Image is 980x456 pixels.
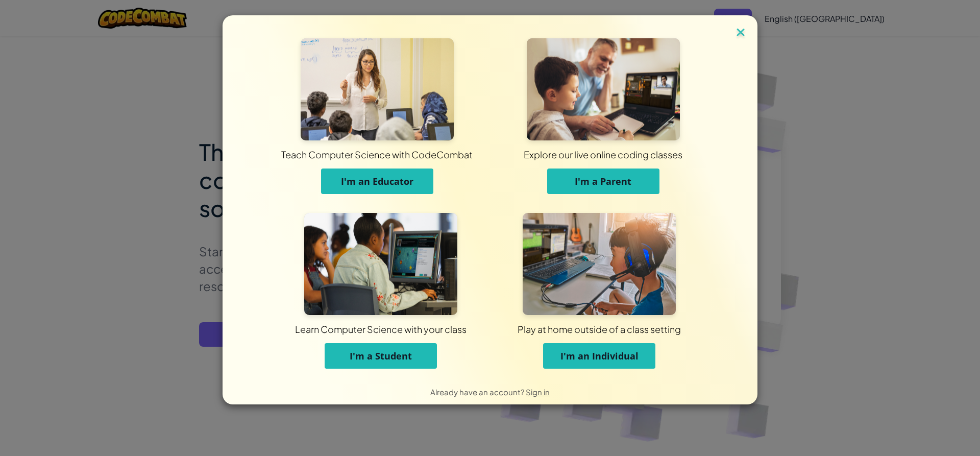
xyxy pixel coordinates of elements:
[430,387,526,397] span: Already have an account?
[301,38,454,140] img: For Educators
[526,387,550,397] a: Sign in
[348,323,850,335] div: Play at home outside of a class setting
[527,38,680,140] img: For Parents
[325,343,437,369] button: I'm a Student
[321,169,433,194] button: I'm an Educator
[543,343,655,369] button: I'm an Individual
[734,26,747,41] img: close icon
[340,148,866,161] div: Explore our live online coding classes
[547,169,659,194] button: I'm a Parent
[304,213,457,315] img: For Students
[523,213,676,315] img: For Individuals
[341,175,413,187] span: I'm an Educator
[560,350,639,362] span: I'm an Individual
[575,175,631,187] span: I'm a Parent
[350,350,412,362] span: I'm a Student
